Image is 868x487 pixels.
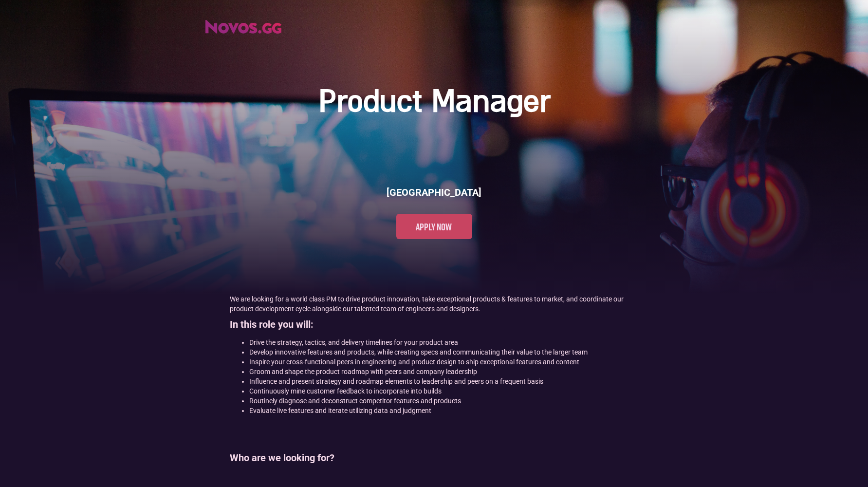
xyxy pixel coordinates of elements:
li: Develop innovative features and products, while creating specs and communicating their value to t... [249,347,639,357]
strong: Who are we looking for? [230,452,334,464]
li: Inspire your cross-functional peers in engineering and product design to ship exceptional feature... [249,357,639,367]
a: Apply now [396,214,472,239]
li: Influence and present strategy and roadmap elements to leadership and peers on a frequent basis [249,376,639,386]
li: Continuously mine customer feedback to incorporate into builds [249,386,639,396]
li: Routinely diagnose and deconstruct competitor features and products [249,396,639,406]
p: We are looking for a world class PM to drive product innovation, take exceptional products & feat... [230,294,639,314]
li: Groom and shape the product roadmap with peers and company leadership [249,367,639,376]
p: ‍ [230,420,639,430]
strong: In this role you will: [230,318,314,330]
h1: Product Manager [318,84,550,122]
h6: [GEOGRAPHIC_DATA] [387,186,481,199]
li: Drive the strategy, tactics, and delivery timelines for your product area [249,337,639,347]
li: Evaluate live features and iterate utilizing data and judgment [249,406,639,415]
p: ‍ [230,471,639,481]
